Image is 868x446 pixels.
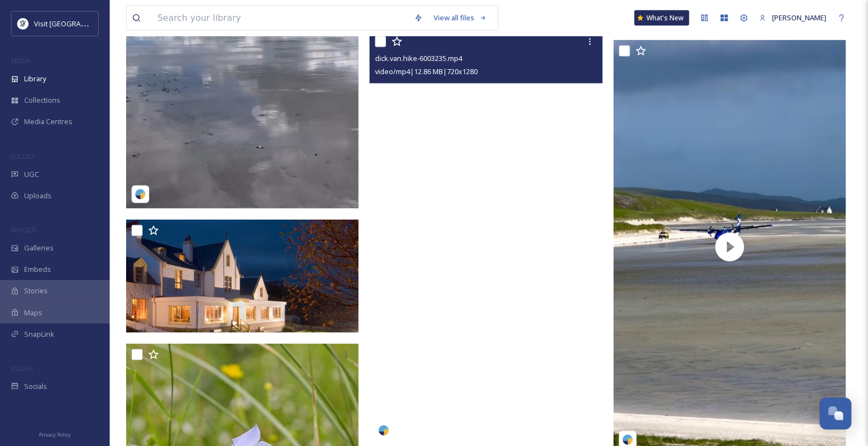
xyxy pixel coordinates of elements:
span: [PERSON_NAME] [772,13,826,23]
span: Uploads [24,191,52,201]
span: video/mp4 | 12.86 MB | 720 x 1280 [375,66,478,76]
span: Maps [24,308,42,318]
a: Privacy Policy [39,427,71,441]
video: dick.van.hike-6003235.mp4 [370,31,602,445]
span: Visit [GEOGRAPHIC_DATA] [34,18,119,29]
a: What's New [634,10,689,26]
span: Privacy Policy [39,431,71,438]
span: Stories [24,286,48,296]
a: [PERSON_NAME] [754,7,832,29]
span: SnapLink [24,329,54,339]
span: MEDIA [11,57,30,65]
span: Media Centres [24,116,72,127]
span: COLLECT [11,152,35,160]
img: snapsea-logo.png [622,434,633,445]
span: Socials [24,381,47,392]
button: Open Chat [820,398,852,430]
span: UGC [24,169,39,180]
span: WIDGETS [11,226,36,234]
a: View all files [428,7,492,29]
span: dick.van.hike-6003235.mp4 [375,53,462,63]
img: snapsea-logo.png [378,425,389,436]
span: Library [24,74,46,84]
img: snapsea-logo.png [135,189,146,200]
span: Collections [24,95,60,105]
span: Galleries [24,243,54,253]
img: visitscotland_26543152238.jpg [126,220,359,333]
img: Untitled%20design%20%2897%29.png [18,18,29,29]
input: Search your library [152,6,409,30]
span: Embeds [24,264,51,275]
span: SOCIALS [11,364,33,372]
